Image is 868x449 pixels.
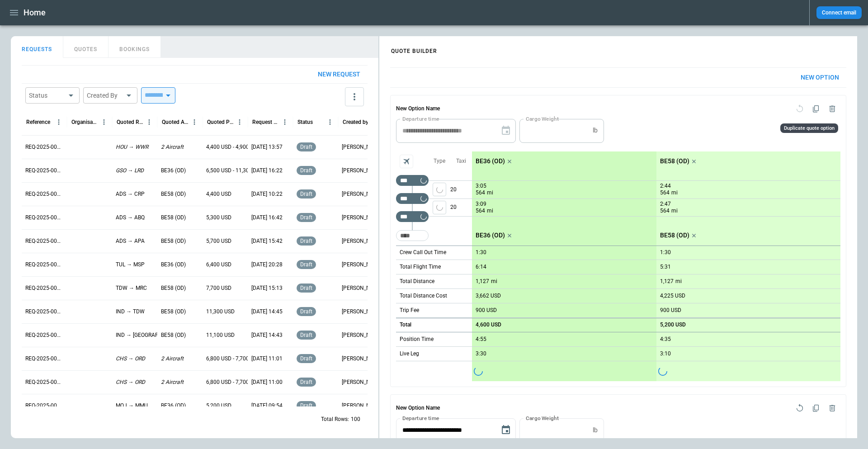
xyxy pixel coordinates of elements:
p: [PERSON_NAME] [342,261,380,269]
span: draft [298,308,314,315]
div: Created By [87,91,123,100]
p: REQ-2025-000251 [25,167,63,175]
p: 3:10 [660,350,671,357]
button: Connect email [816,6,862,19]
p: REQ-2025-000244 [25,331,63,339]
button: Status column menu [324,116,336,128]
p: BE58 (OD) [161,308,186,316]
p: BE36 (OD) [476,157,505,165]
p: 2 Aircraft [161,355,184,363]
span: draft [298,332,314,338]
p: BE58 (OD) [161,190,186,198]
p: 100 [351,416,360,423]
p: 4,225 USD [660,293,685,299]
p: 2:44 [660,183,671,189]
p: mi [487,207,493,215]
span: Type of sector [433,183,446,196]
p: GSO → LRD [116,167,144,175]
p: REQ-2025-000242 [25,378,63,386]
p: [DATE] 16:42 [251,214,283,222]
p: [DATE] 13:57 [251,143,283,151]
p: 900 USD [476,307,497,314]
p: REQ-2025-000247 [25,261,63,269]
div: Request Created At (UTC-05:00) [252,119,279,125]
p: 564 [660,207,670,215]
p: [PERSON_NAME] [342,214,380,222]
label: Cargo Weight [526,414,559,422]
span: Duplicate quote option [808,101,824,117]
p: Total Distance Cost [400,292,447,300]
p: 1,127 [660,278,674,285]
span: Reset quote option [792,101,808,117]
p: [DATE] 14:45 [251,308,283,316]
p: 900 USD [660,307,681,314]
button: Request Created At (UTC-05:00) column menu [279,116,291,128]
button: REQUESTS [11,36,63,58]
p: 4,400 USD [206,190,231,198]
div: Quoted Aircraft [162,119,189,125]
p: Trip Fee [400,307,419,314]
button: left aligned [433,201,446,214]
div: Not found [396,211,429,222]
div: Reference [26,119,50,125]
label: Departure time [402,414,439,422]
p: lb [593,426,598,434]
p: 5,300 USD [206,214,231,222]
p: Live Leg [400,350,419,358]
span: Duplicate quote option [808,400,824,416]
p: 564 [476,207,485,215]
span: draft [298,167,314,174]
p: Taxi [456,157,466,165]
p: 5:31 [660,264,671,270]
p: REQ-2025-000252 [25,143,63,151]
p: 3:30 [476,350,486,357]
div: scrollable content [472,151,840,381]
p: [PERSON_NAME] [342,378,380,386]
span: draft [298,379,314,385]
span: draft [298,191,314,197]
p: 3:05 [476,183,486,189]
p: IND → [GEOGRAPHIC_DATA] [116,331,185,339]
p: REQ-2025-000245 [25,308,63,316]
p: mi [671,189,678,197]
p: 564 [660,189,670,197]
label: Cargo Weight [526,115,559,123]
p: 2 Aircraft [161,143,184,151]
p: [PERSON_NAME] [342,284,380,292]
p: [DATE] 11:00 [251,378,283,386]
h4: QUOTE BUILDER [380,38,448,59]
span: Type of sector [433,201,446,214]
p: 5,200 USD [660,321,686,328]
div: Organisation [71,119,98,125]
p: BE58 (OD) [161,214,186,222]
p: mi [675,278,682,285]
p: BE36 (OD) [476,232,505,239]
p: 4:55 [476,336,486,343]
p: HOU → WWR [116,143,148,151]
p: [PERSON_NAME] [342,308,380,316]
div: Duplicate quote option [780,123,838,133]
p: IND → TDW [116,308,145,316]
p: mi [487,189,493,197]
p: mi [671,207,678,215]
span: Delete quote option [824,101,840,117]
div: Status [29,91,65,100]
p: 20 [450,181,472,199]
p: 6,800 USD - 7,700 USD [206,355,261,363]
p: 2 Aircraft [161,378,184,386]
p: BE58 (OD) [161,331,186,339]
p: [PERSON_NAME] [342,143,380,151]
p: Type [434,157,445,165]
p: 6:14 [476,264,486,270]
p: BE58 (OD) [660,157,689,165]
span: draft [298,355,314,362]
p: 3,662 USD [476,293,501,299]
p: 5,700 USD [206,237,231,245]
p: [PERSON_NAME] [342,355,380,363]
p: REQ-2025-000248 [25,237,63,245]
button: Organisation column menu [98,116,110,128]
p: [DATE] 16:22 [251,167,283,175]
button: QUOTES [63,36,108,58]
p: 1:30 [660,249,671,256]
h6: New Option Name [396,400,440,416]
